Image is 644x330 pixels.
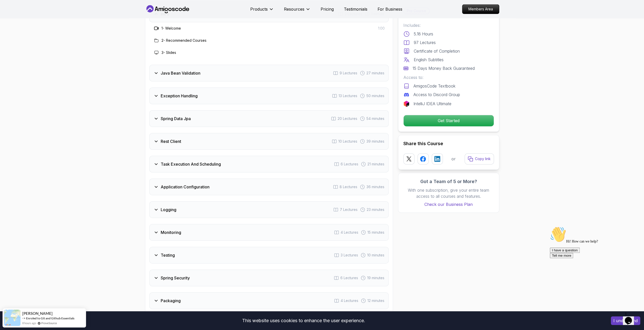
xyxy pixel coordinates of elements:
p: Resources [284,6,304,12]
p: 97 Lectures [414,39,436,46]
p: Includes: [403,22,494,28]
h3: Monitoring [161,229,181,235]
a: ProveSource [41,321,57,325]
span: 4 Lectures [341,230,358,235]
span: 8 Lectures [340,184,357,189]
p: Certificate of Completion [414,48,460,54]
span: 6 Lectures [341,162,358,167]
button: Task Execution And Scheduling6 Lectures 21 minutes [149,156,389,172]
span: 6 Lectures [340,275,358,280]
p: Get Started [404,115,494,126]
span: 15 minutes [367,230,384,235]
button: Copy link [465,153,494,164]
span: 8 hours ago [22,321,36,325]
span: 21 minutes [367,162,384,167]
h3: Task Execution And Scheduling [161,161,221,167]
button: Testing3 Lectures 10 minutes [149,247,389,263]
a: Enroled to Git and Github Essentials [26,316,74,320]
span: Hi! How can we help? [2,15,50,19]
p: Access to: [403,74,494,80]
p: IntelliJ IDEA Ultimate [413,101,451,107]
span: 7 Lectures [340,207,358,212]
span: 1:00 [378,26,385,31]
span: 50 minutes [366,93,384,98]
p: 15 Days Money Back Guaranteed [412,65,475,71]
span: 54 minutes [366,116,384,121]
h3: Packaging [161,298,181,304]
h3: Application Configuration [161,184,210,190]
p: or [451,156,456,162]
span: 10 Lectures [338,139,357,144]
span: 3 Lectures [341,253,358,258]
button: Spring Data Jpa20 Lectures 54 minutes [149,110,389,127]
iframe: chat widget [623,310,639,325]
a: Pricing [321,6,334,12]
p: 5.18 Hours [414,31,433,37]
h3: Spring Security [161,275,190,281]
span: -> [22,316,26,320]
button: Accept cookies [611,316,640,325]
p: English Subtitles [414,57,444,63]
span: 36 minutes [366,184,384,189]
span: 20 Lectures [338,116,357,121]
button: Application Configuration8 Lectures 36 minutes [149,179,389,195]
span: 4 Lectures [341,298,358,303]
span: 9 Lectures [340,71,357,76]
button: Spring Security6 Lectures 19 minutes [149,270,389,286]
p: Members Area [462,5,499,14]
span: 39 minutes [366,139,384,144]
h3: Java Bean Validation [161,70,200,76]
span: 19 minutes [367,275,384,280]
img: jetbrains logo [403,101,409,107]
h3: Rest Client [161,138,181,144]
span: 10 minutes [367,253,384,258]
h3: Testing [161,252,175,258]
span: 23 minutes [367,207,384,212]
p: Copy link [475,156,491,161]
span: [PERSON_NAME] [22,311,53,316]
h3: Logging [161,207,176,213]
h3: 3 - Slides [161,50,176,55]
p: With one subscription, give your entire team access to all courses and features. [403,187,494,199]
button: Monitoring4 Lectures 15 minutes [149,224,389,241]
h3: 1 - Welcome [161,26,181,31]
p: Products [250,6,268,12]
h3: 2 - Recommended Courses [161,38,206,43]
button: Products [250,6,274,16]
h3: Exception Handling [161,93,198,99]
img: :wave: [2,2,18,18]
button: Get Started [403,115,494,126]
button: Rest Client10 Lectures 39 minutes [149,133,389,150]
a: Testimonials [344,6,367,12]
span: 12 minutes [367,298,384,303]
iframe: chat widget [548,224,639,307]
button: Exception Handling13 Lectures 50 minutes [149,87,389,104]
button: Tell me more [2,29,25,34]
a: For Business [378,6,402,12]
div: This website uses cookies to enhance the user experience. [4,315,603,326]
a: Members Area [462,4,499,14]
div: 👋Hi! How can we help?I have a questionTell me more [2,2,93,34]
button: I have a question [2,23,32,29]
span: 27 minutes [366,71,384,76]
img: provesource social proof notification image [4,310,20,326]
p: Access to Discord Group [413,92,460,98]
button: Resources [284,6,310,16]
h3: Spring Data Jpa [161,116,191,122]
button: Java Bean Validation9 Lectures 27 minutes [149,65,389,81]
p: AmigosCode Textbook [413,83,455,89]
a: Check our Business Plan [403,201,494,207]
span: 13 Lectures [339,93,357,98]
h2: Share this Course [403,140,494,147]
button: Packaging4 Lectures 12 minutes [149,292,389,309]
button: Logging7 Lectures 23 minutes [149,201,389,218]
h3: Got a Team of 5 or More? [403,178,494,185]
